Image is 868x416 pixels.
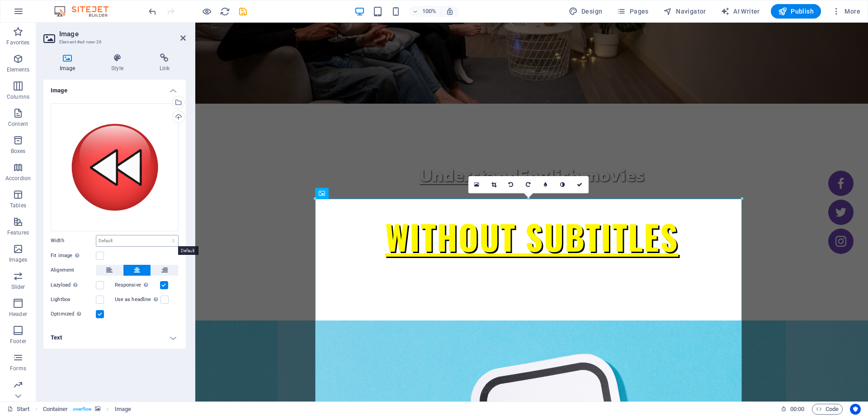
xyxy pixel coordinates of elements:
[468,176,486,193] a: Select files from the file manager, stock photos, or upload file(s)
[11,148,26,155] p: Boxes
[6,39,29,46] p: Favorites
[721,7,760,16] span: AI Writer
[537,176,554,193] a: Blur
[43,327,186,349] h4: Text
[95,53,143,72] h4: Style
[59,30,186,38] h2: Image
[51,280,96,291] label: Lazyload
[9,311,27,318] p: Header
[43,80,186,96] h4: Image
[147,6,158,17] button: undo
[409,6,441,17] button: 100%
[147,6,158,17] i: Undo: Change width (Ctrl+Z)
[660,4,710,19] button: Navigator
[201,6,212,17] button: Click here to leave preview mode and continue editing
[828,4,864,19] button: More
[569,7,603,16] span: Design
[7,66,30,73] p: Elements
[11,283,25,291] p: Slider
[503,176,520,193] a: Rotate left 90°
[51,103,179,231] div: redrewind-pjutUeAoN3FRsSzS8yOdcw.png
[571,176,589,193] a: Confirm ( Ctrl ⏎ )
[422,6,437,17] h6: 100%
[51,250,96,261] label: Fit image
[43,404,68,415] span: Click to select. Double-click to edit
[7,229,29,236] p: Features
[237,6,248,17] button: save
[520,176,537,193] a: Rotate right 90°
[51,265,96,276] label: Alignment
[143,53,186,72] h4: Link
[95,406,100,411] i: This element contains a background
[115,404,131,415] span: Click to select. Double-click to edit
[797,406,798,412] span: :
[43,404,131,415] nav: breadcrumb
[115,294,160,305] label: Use as headline
[178,246,198,255] mark: Default
[613,4,652,19] button: Pages
[565,4,606,19] div: Design (Ctrl+Alt+Y)
[10,202,26,209] p: Tables
[771,4,821,19] button: Publish
[59,38,168,46] h3: Element #ed-new-26
[850,404,861,415] button: Usercentrics
[8,120,28,128] p: Content
[115,280,160,291] label: Responsive
[663,7,706,16] span: Navigator
[790,404,804,415] span: 00 00
[219,6,230,17] button: reload
[446,7,454,15] i: On resize automatically adjust zoom level to fit chosen device.
[554,176,571,193] a: Greyscale
[10,365,26,372] p: Forms
[51,309,96,320] label: Optimized
[5,175,31,182] p: Accordion
[52,6,120,17] img: Editor Logo
[7,404,30,415] a: Click to cancel selection. Double-click to open Pages
[43,53,95,72] h4: Image
[9,256,28,263] p: Images
[72,404,92,415] span: . overflow
[617,7,648,16] span: Pages
[7,93,29,100] p: Columns
[832,7,860,16] span: More
[781,404,805,415] h6: Session time
[51,294,96,305] label: Lightbox
[51,238,96,243] label: Width
[238,6,248,17] i: Save (Ctrl+S)
[816,404,839,415] span: Code
[486,176,503,193] a: Crop mode
[778,7,814,16] span: Publish
[717,4,764,19] button: AI Writer
[10,338,26,345] p: Footer
[565,4,606,19] button: Design
[812,404,843,415] button: Code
